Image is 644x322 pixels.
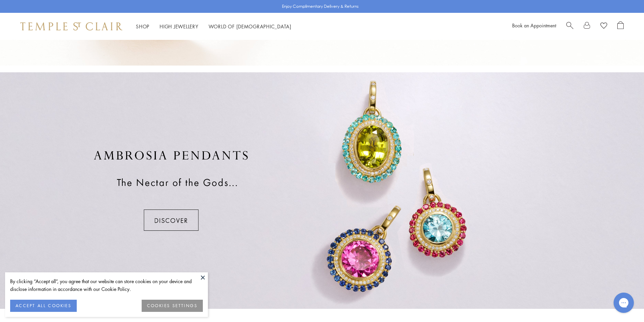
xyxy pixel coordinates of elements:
[142,300,203,312] button: COOKIES SETTINGS
[160,23,198,30] a: High JewelleryHigh Jewellery
[10,300,77,312] button: ACCEPT ALL COOKIES
[600,21,607,31] a: View Wishlist
[610,290,637,315] iframe: Gorgias live chat messenger
[617,21,624,31] a: Open Shopping Bag
[209,23,291,30] a: World of [DEMOGRAPHIC_DATA]World of [DEMOGRAPHIC_DATA]
[282,3,359,10] p: Enjoy Complimentary Delivery & Returns
[566,21,573,31] a: Search
[10,277,203,293] div: By clicking “Accept all”, you agree that our website can store cookies on your device and disclos...
[512,22,556,29] a: Book an Appointment
[20,22,122,30] img: Temple St. Clair
[136,22,291,31] nav: Main navigation
[136,23,149,30] a: ShopShop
